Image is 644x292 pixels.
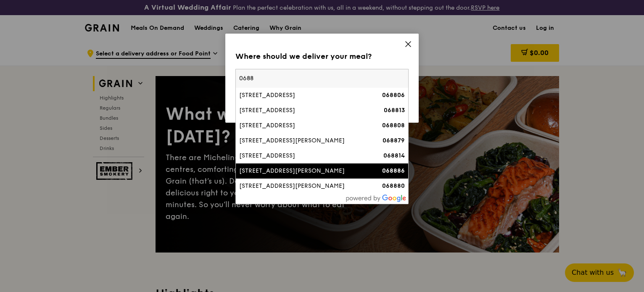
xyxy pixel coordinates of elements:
div: [STREET_ADDRESS] [239,121,364,130]
strong: 068808 [382,122,405,129]
strong: 068879 [383,137,405,144]
div: [STREET_ADDRESS] [239,91,364,100]
div: [STREET_ADDRESS] [239,152,364,160]
strong: 068880 [382,182,405,189]
div: [STREET_ADDRESS] [239,106,364,115]
img: powered-by-google.60e8a832.png [346,195,406,202]
div: [STREET_ADDRESS][PERSON_NAME] [239,182,364,190]
div: [STREET_ADDRESS][PERSON_NAME] [239,137,364,145]
strong: 068886 [382,167,405,174]
strong: 068813 [384,107,405,114]
div: Where should we deliver your meal? [235,50,409,62]
strong: 068806 [382,92,405,99]
strong: 068814 [383,152,405,159]
div: [STREET_ADDRESS][PERSON_NAME] [239,167,364,175]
